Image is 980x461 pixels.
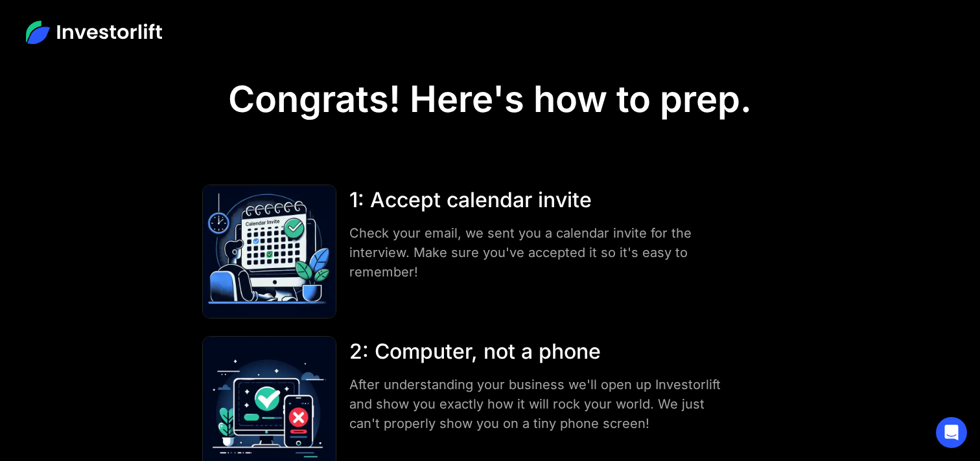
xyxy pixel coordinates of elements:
[349,375,734,433] div: After understanding your business we'll open up Investorlift and show you exactly how it will roc...
[936,417,967,448] div: Open Intercom Messenger
[349,336,734,367] div: 2: Computer, not a phone
[349,185,734,216] div: 1: Accept calendar invite
[349,223,734,282] div: Check your email, we sent you a calendar invite for the interview. Make sure you've accepted it s...
[228,78,752,121] h1: Congrats! Here's how to prep.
